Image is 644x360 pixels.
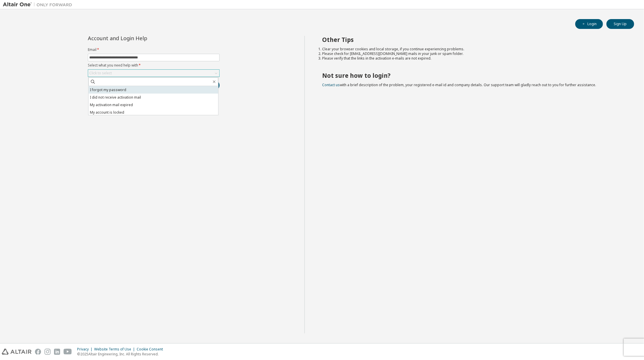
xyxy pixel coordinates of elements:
[322,82,340,87] a: Contact us
[77,352,166,357] p: © 2025 Altair Engineering, Inc. All Rights Reserved.
[88,63,220,68] label: Select what you need help with
[94,347,137,352] div: Website Terms of Use
[64,349,72,355] img: youtube.svg
[322,51,624,56] li: Please check for [EMAIL_ADDRESS][DOMAIN_NAME] mails in your junk or spam folder.
[575,19,603,29] button: Login
[54,349,60,355] img: linkedin.svg
[89,71,112,75] div: Click to select
[137,347,166,352] div: Cookie Consent
[88,36,193,40] div: Account and Login Help
[3,2,75,8] img: Altair One
[322,56,624,61] li: Please verify that the links in the activation e-mails are not expired.
[322,47,624,51] li: Clear your browser cookies and local storage, if you continue experiencing problems.
[88,86,218,94] li: I forgot my password
[322,72,624,79] h2: Not sure how to login?
[606,19,634,29] button: Sign Up
[77,347,94,352] div: Privacy
[322,82,596,87] span: with a brief description of the problem, your registered e-mail id and company details. Our suppo...
[35,349,41,355] img: facebook.svg
[322,36,624,43] h2: Other Tips
[44,349,51,355] img: instagram.svg
[2,349,31,355] img: altair_logo.svg
[88,47,220,52] label: Email
[88,70,219,77] div: Click to select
